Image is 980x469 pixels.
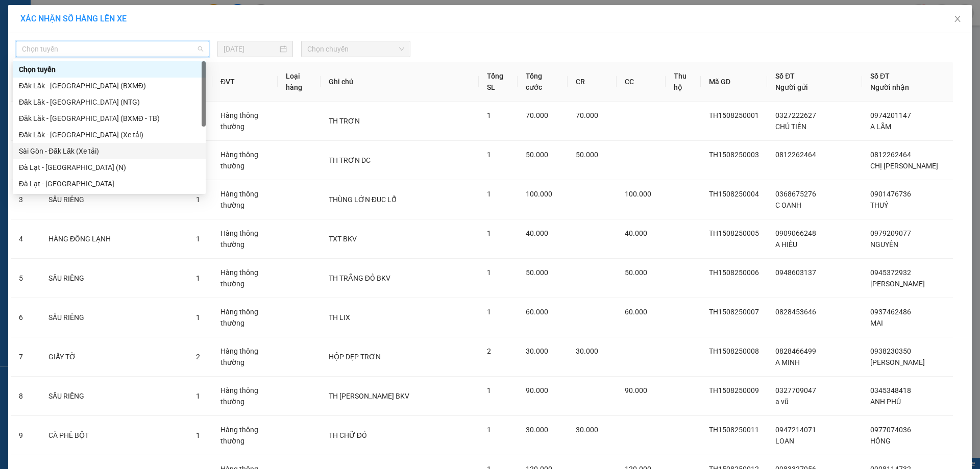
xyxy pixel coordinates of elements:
span: 0368675276 [775,190,816,198]
td: SẦU RIÊNG [40,298,188,337]
span: 2 [487,347,491,355]
span: 60.000 [625,308,647,316]
span: A LÃM [870,122,891,131]
span: TH TRẮNG ĐỎ BKV [329,274,390,282]
span: LOAN [775,437,794,445]
span: 0812262464 [775,151,816,159]
span: Người nhận [870,83,909,91]
span: 30.000 [576,426,598,434]
td: HÀNG ĐÔNG LẠNH [40,219,188,259]
td: Hàng thông thường [212,102,278,141]
td: 4 [11,219,40,259]
span: CHÚ TIẾN [775,122,806,131]
td: Hàng thông thường [212,337,278,377]
input: 15/08/2025 [224,43,278,55]
span: Người gửi [775,83,808,91]
span: XÁC NHẬN SỐ HÀNG LÊN XE [20,14,127,23]
td: Hàng thông thường [212,219,278,259]
td: 7 [11,337,40,377]
button: Close [943,5,972,34]
span: 0828466499 [775,347,816,355]
span: A MINH [775,358,800,366]
th: Loại hàng [278,62,321,102]
td: Hàng thông thường [212,141,278,180]
th: Thu hộ [666,62,701,102]
span: 1 [487,190,491,198]
span: 0327709047 [775,386,816,394]
span: 50.000 [526,268,548,277]
span: 1 [487,308,491,316]
td: SẦU RIÊNG [40,259,188,298]
span: 30.000 [526,347,548,355]
span: 0977074036 [870,426,911,434]
td: Hàng thông thường [212,377,278,416]
div: Chọn tuyến [13,61,206,78]
span: TH1508250001 [709,111,759,119]
th: Ghi chú [321,62,479,102]
span: 0327222627 [775,111,816,119]
th: Tổng cước [518,62,568,102]
span: 1 [196,392,200,400]
td: GIẤY TỜ [40,337,188,377]
td: 8 [11,377,40,416]
td: Hàng thông thường [212,259,278,298]
th: Mã GD [701,62,767,102]
th: STT [11,62,40,102]
td: SẦU RIÊNG [40,377,188,416]
span: 0937462486 [870,308,911,316]
span: 1 [196,235,200,243]
span: 50.000 [526,151,548,159]
div: Sài Gòn - Đăk Lăk (Xe tải) [13,143,206,159]
div: Đăk Lăk - Sài Gòn (Xe tải) [13,127,206,143]
span: 1 [196,274,200,282]
span: Chọn chuyến [307,41,404,57]
span: TH CHỮ ĐỎ [329,431,367,439]
span: 1 [487,386,491,394]
th: CC [617,62,666,102]
span: HỘP DẸP TRƠN [329,353,381,361]
span: 50.000 [576,151,598,159]
div: Đăk Lăk - [GEOGRAPHIC_DATA] (NTG) [19,96,200,108]
span: 50.000 [625,268,647,277]
div: Đăk Lăk - [GEOGRAPHIC_DATA] (Xe tải) [19,129,200,140]
span: 40.000 [625,229,647,237]
span: 30.000 [576,347,598,355]
span: TH1508250006 [709,268,759,277]
span: 1 [487,229,491,237]
td: 5 [11,259,40,298]
span: close [953,15,962,23]
div: Đăk Lăk - Sài Gòn (BXMĐ - TB) [13,110,206,127]
span: 0945372932 [870,268,911,277]
span: Chọn tuyến [22,41,203,57]
span: TH1508250005 [709,229,759,237]
td: Hàng thông thường [212,298,278,337]
span: 1 [196,313,200,322]
span: HỒNG [870,437,891,445]
td: 1 [11,102,40,141]
div: Đà Lạt - [GEOGRAPHIC_DATA] [19,178,200,189]
span: 0901476736 [870,190,911,198]
span: MAI [870,319,883,327]
span: 70.000 [526,111,548,119]
span: 0974201147 [870,111,911,119]
span: 100.000 [526,190,552,198]
span: 0345348418 [870,386,911,394]
div: Sài Gòn - Đăk Lăk (Xe tải) [19,145,200,157]
span: THUÝ [870,201,888,209]
span: 40.000 [526,229,548,237]
span: TH TRƠN DC [329,156,371,164]
span: TH TRƠN [329,117,360,125]
td: 9 [11,416,40,455]
span: 1 [196,195,200,204]
span: 90.000 [526,386,548,394]
div: Đà Lạt - Sài Gòn (N) [13,159,206,176]
span: THÙNG LỚN ĐỤC LỖ [329,195,397,204]
span: 100.000 [625,190,651,198]
span: TH1508250011 [709,426,759,434]
span: 30.000 [526,426,548,434]
td: 2 [11,141,40,180]
div: Chọn tuyến [19,64,200,75]
span: 0948603137 [775,268,816,277]
span: 1 [487,268,491,277]
div: Đăk Lăk - Sài Gòn (NTG) [13,94,206,110]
